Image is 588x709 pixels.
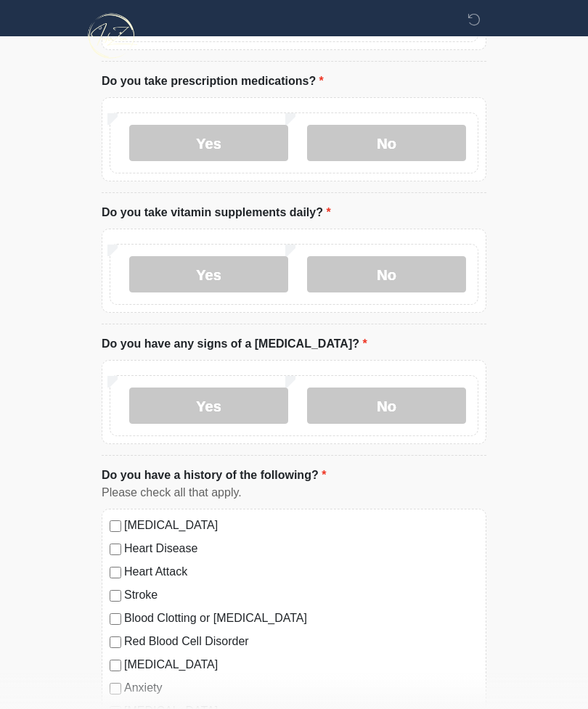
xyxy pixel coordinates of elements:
input: Anxiety [110,683,121,694]
input: Stroke [110,590,121,602]
label: Heart Disease [124,540,478,557]
input: Red Blood Cell Disorder [110,636,121,648]
label: Yes [129,388,288,424]
label: No [307,256,466,292]
label: Blood Clotting or [MEDICAL_DATA] [124,610,478,627]
input: [MEDICAL_DATA] [110,660,121,671]
label: Heart Attack [124,563,478,581]
label: [MEDICAL_DATA] [124,517,478,534]
img: InfuZen Health Logo [87,11,137,61]
label: No [307,388,466,424]
label: No [307,125,466,161]
input: Heart Disease [110,544,121,555]
div: Please check all that apply. [102,484,486,501]
input: Heart Attack [110,567,121,578]
label: [MEDICAL_DATA] [124,656,478,673]
input: Blood Clotting or [MEDICAL_DATA] [110,613,121,625]
label: Yes [129,125,288,161]
label: Do you have a history of the following? [102,467,326,484]
label: Do you have any signs of a [MEDICAL_DATA]? [102,335,367,353]
input: [MEDICAL_DATA] [110,520,121,532]
label: Red Blood Cell Disorder [124,633,478,650]
label: Do you take vitamin supplements daily? [102,204,331,221]
label: Stroke [124,586,478,604]
label: Anxiety [124,679,478,697]
label: Do you take prescription medications? [102,73,324,90]
label: Yes [129,256,288,292]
